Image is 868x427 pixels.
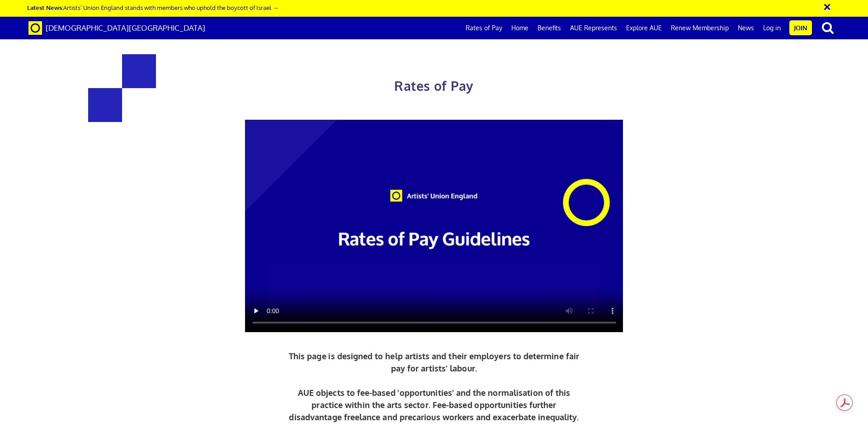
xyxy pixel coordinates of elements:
[22,17,212,39] a: Brand [DEMOGRAPHIC_DATA][GEOGRAPHIC_DATA]
[789,20,812,35] a: Join
[666,17,733,39] a: Renew Membership
[814,18,842,37] button: search
[46,23,205,33] span: [DEMOGRAPHIC_DATA][GEOGRAPHIC_DATA]
[27,4,63,11] strong: Latest News:
[394,78,473,94] span: Rates of Pay
[287,350,582,423] p: This page is designed to help artists and their employers to determine fair pay for artists’ labo...
[759,17,785,39] a: Log in
[622,17,666,39] a: Explore AUE
[566,17,622,39] a: AUE Represents
[507,17,533,39] a: Home
[533,17,566,39] a: Benefits
[461,17,507,39] a: Rates of Pay
[27,4,278,11] a: Latest News:Artists’ Union England stands with members who uphold the boycott of Israel →
[733,17,759,39] a: News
